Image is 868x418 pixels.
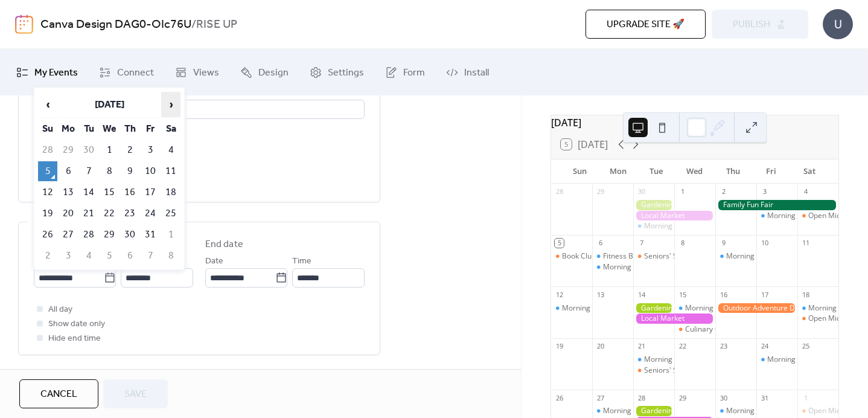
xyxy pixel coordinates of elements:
[79,246,98,266] td: 4
[801,290,810,299] div: 18
[59,140,78,160] td: 29
[592,251,633,262] div: Fitness Bootcamp
[551,251,592,262] div: Book Club Gathering
[637,290,646,299] div: 14
[637,187,646,196] div: 30
[141,204,160,223] td: 24
[674,303,715,313] div: Morning Yoga Bliss
[644,365,707,376] div: Seniors' Social Tea
[40,13,191,36] a: Canva Design DAG0-OIc76U
[551,115,838,130] div: [DATE]
[555,239,564,248] div: 5
[633,200,674,210] div: Gardening Workshop
[38,140,57,160] td: 28
[808,211,860,221] div: Open Mic Night
[555,187,564,196] div: 28
[40,387,77,402] span: Cancel
[38,225,57,245] td: 26
[797,406,838,416] div: Open Mic Night
[59,204,78,223] td: 20
[59,92,160,118] th: [DATE]
[603,406,668,416] div: Morning Yoga Bliss
[633,251,674,262] div: Seniors' Social Tea
[715,303,797,313] div: Outdoor Adventure Day
[79,161,98,181] td: 7
[791,159,829,184] div: Sat
[561,159,599,184] div: Sun
[719,342,728,351] div: 23
[715,251,756,262] div: Morning Yoga Bliss
[760,187,769,196] div: 3
[767,211,832,221] div: Morning Yoga Bliss
[797,313,838,324] div: Open Mic Night
[633,221,674,231] div: Morning Yoga Bliss
[117,63,154,82] span: Connect
[231,54,298,91] a: Design
[562,251,631,262] div: Book Club Gathering
[562,303,627,313] div: Morning Yoga Bliss
[19,379,98,408] button: Cancel
[38,119,57,139] th: Su
[633,365,674,376] div: Seniors' Social Tea
[715,406,756,416] div: Morning Yoga Bliss
[258,63,289,82] span: Design
[100,140,119,160] td: 1
[596,393,605,402] div: 27
[205,237,243,252] div: End date
[599,159,637,184] div: Mon
[596,290,605,299] div: 13
[678,393,687,402] div: 29
[15,14,33,34] img: logo
[644,221,709,231] div: Morning Yoga Bliss
[633,355,674,365] div: Morning Yoga Bliss
[637,159,675,184] div: Tue
[801,187,810,196] div: 4
[161,225,180,245] td: 1
[607,18,685,32] span: Upgrade site 🚀
[48,303,72,317] span: All day
[633,313,715,324] div: Local Market
[555,393,564,402] div: 26
[196,13,237,36] b: RISE UP
[555,290,564,299] div: 12
[141,182,160,202] td: 17
[760,290,769,299] div: 17
[644,355,709,365] div: Morning Yoga Bliss
[38,182,57,202] td: 12
[719,290,728,299] div: 16
[120,204,139,223] td: 23
[719,239,728,248] div: 9
[120,140,139,160] td: 2
[59,246,78,266] td: 3
[90,54,163,91] a: Connect
[161,246,180,266] td: 8
[376,54,434,91] a: Form
[120,246,139,266] td: 6
[141,119,160,139] th: Fr
[141,246,160,266] td: 7
[678,187,687,196] div: 1
[79,204,98,223] td: 21
[760,342,769,351] div: 24
[161,204,180,223] td: 25
[403,63,425,82] span: Form
[633,406,674,416] div: Gardening Workshop
[48,332,101,346] span: Hide end time
[48,317,105,332] span: Show date only
[120,161,139,181] td: 9
[79,182,98,202] td: 14
[675,159,713,184] div: Wed
[38,204,57,223] td: 19
[166,54,228,91] a: Views
[100,161,119,181] td: 8
[767,355,832,365] div: Morning Yoga Bliss
[301,54,373,91] a: Settings
[808,406,860,416] div: Open Mic Night
[161,182,180,202] td: 18
[596,239,605,248] div: 6
[205,254,223,269] span: Date
[808,313,860,324] div: Open Mic Night
[162,92,180,117] span: ›
[633,211,715,221] div: Local Market
[823,9,853,39] div: U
